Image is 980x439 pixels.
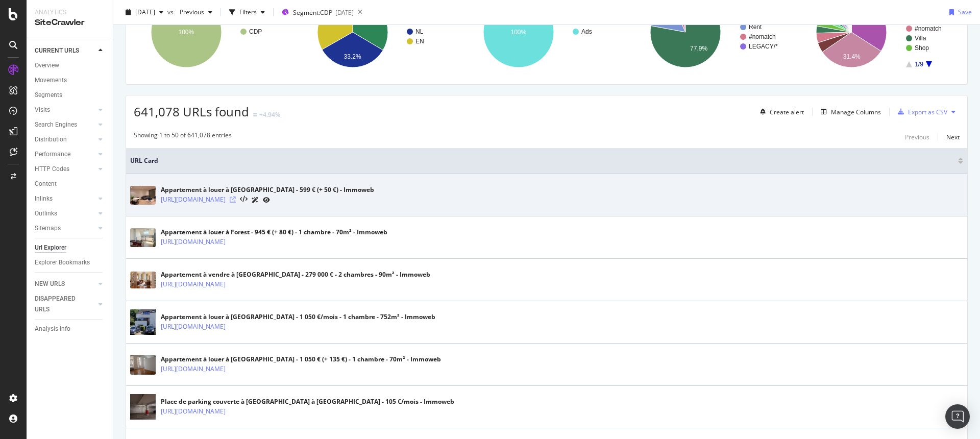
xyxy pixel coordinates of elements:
img: main image [130,390,156,424]
a: [URL][DOMAIN_NAME] [161,194,226,205]
a: Url Explorer [35,242,106,253]
a: Distribution [35,134,95,145]
text: 100% [179,29,194,36]
button: Create alert [756,104,804,120]
text: Shop [915,44,929,52]
span: URL Card [130,156,955,165]
div: Segments [35,90,62,101]
text: #nomatch [749,33,776,40]
span: 641,078 URLs found [134,103,249,120]
button: Previous [176,4,216,20]
text: 100% [511,29,527,36]
img: main image [130,355,156,375]
div: Create alert [770,108,804,116]
a: Segments [35,90,106,101]
div: CURRENT URLS [35,45,79,56]
div: SiteCrawler [35,17,105,29]
text: Ads [581,28,592,35]
div: Outlinks [35,208,57,219]
a: CURRENT URLS [35,45,95,56]
span: vs [167,8,176,16]
div: Analysis Info [35,324,70,334]
text: Rent [749,23,762,31]
button: Segment:CDP[DATE] [278,4,354,20]
div: Analytics [35,8,105,17]
button: View HTML Source [240,196,248,203]
div: Appartement à louer à [GEOGRAPHIC_DATA] - 1 050 € (+ 135 €) - 1 chambre - 70m² - Immoweb [161,355,441,364]
text: 33.5% [361,19,379,26]
div: Visits [35,105,50,115]
a: [URL][DOMAIN_NAME] [161,406,226,417]
img: main image [130,228,156,248]
div: NEW URLS [35,279,65,289]
a: Inlinks [35,193,95,204]
div: Url Explorer [35,242,66,253]
div: Movements [35,75,67,86]
span: Previous [176,8,204,16]
span: Segment: CDP [293,8,332,17]
a: DISAPPEARED URLS [35,294,95,315]
div: Next [946,133,960,141]
div: Filters [239,8,257,16]
a: HTTP Codes [35,164,95,175]
div: Performance [35,149,70,160]
div: Open Intercom Messenger [945,404,970,429]
text: 34% [865,18,877,25]
a: [URL][DOMAIN_NAME] [161,279,226,289]
div: Export as CSV [908,108,947,116]
a: Sitemaps [35,223,95,234]
div: Distribution [35,134,67,145]
span: 2025 Sep. 1st [135,8,155,16]
text: 33.2% [344,53,361,60]
a: Search Engines [35,119,95,130]
img: main image [130,272,156,288]
button: Next [946,131,960,143]
button: [DATE] [121,4,167,20]
a: NEW URLS [35,279,95,289]
a: Analysis Info [35,324,106,334]
img: Equal [253,113,257,116]
text: 33.2% [327,18,344,26]
div: Previous [905,133,929,141]
button: Export as CSV [894,104,947,120]
a: Visit Online Page [230,197,236,203]
text: LEGACY/* [749,43,778,50]
div: Content [35,179,57,189]
text: 1/9 [915,61,924,68]
text: 77.9% [690,45,707,52]
text: #nomatch [915,25,942,32]
text: FR [415,18,424,26]
div: DISAPPEARED URLS [35,294,86,315]
a: [URL][DOMAIN_NAME] [161,364,226,374]
button: Previous [905,131,929,143]
a: Overview [35,60,106,71]
text: 31.4% [843,53,861,60]
img: main image [130,186,156,205]
a: Explorer Bookmarks [35,257,106,268]
a: [URL][DOMAIN_NAME] [161,322,226,332]
div: Inlinks [35,193,53,204]
div: Search Engines [35,119,77,130]
div: Explorer Bookmarks [35,257,90,268]
button: Save [945,4,972,20]
a: Movements [35,75,106,86]
div: Appartement à louer à [GEOGRAPHIC_DATA] - 1 050 €/mois - 1 chambre - 752m² - Immoweb [161,312,435,322]
a: Outlinks [35,208,95,219]
text: EN [415,38,424,45]
img: main image [130,294,156,351]
a: [URL][DOMAIN_NAME] [161,237,226,247]
div: Showing 1 to 50 of 641,078 entries [134,131,232,143]
a: Performance [35,149,95,160]
div: Appartement à vendre à [GEOGRAPHIC_DATA] - 279 000 € - 2 chambres - 90m² - Immoweb [161,270,430,279]
text: CDP [249,28,262,35]
div: Appartement à louer à [GEOGRAPHIC_DATA] - 599 € (+ 50 €) - Immoweb [161,185,374,194]
text: Villa [915,35,926,42]
div: [DATE] [335,8,354,17]
div: Save [958,8,972,16]
text: NL [415,28,424,35]
button: Filters [225,4,269,20]
div: +4.94% [259,110,280,119]
a: Content [35,179,106,189]
div: Appartement à louer à Forest - 945 € (+ 80 €) - 1 chambre - 70m² - Immoweb [161,228,387,237]
div: Manage Columns [831,108,881,116]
